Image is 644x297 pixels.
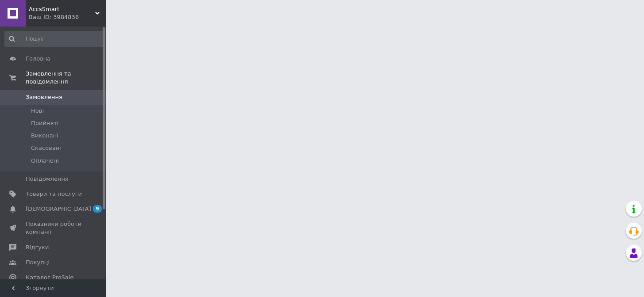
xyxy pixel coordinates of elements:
span: Нові [31,107,44,115]
span: Покупці [26,259,50,267]
span: Товари та послуги [26,190,82,198]
div: Ваш ID: 3984838 [29,13,106,21]
span: Повідомлення [26,175,69,183]
span: Виконані [31,132,58,140]
span: Замовлення [26,93,62,101]
span: [DEMOGRAPHIC_DATA] [26,205,91,213]
input: Пошук [4,31,104,47]
span: Головна [26,55,50,63]
span: Показники роботи компанії [26,220,82,236]
span: Скасовані [31,144,61,152]
span: Відгуки [26,244,49,251]
span: AccsSmart [29,5,95,13]
span: Замовлення та повідомлення [26,70,106,86]
span: Оплачені [31,157,59,165]
span: Каталог ProSale [26,274,73,282]
span: Прийняті [31,119,58,127]
span: 9 [93,205,102,213]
